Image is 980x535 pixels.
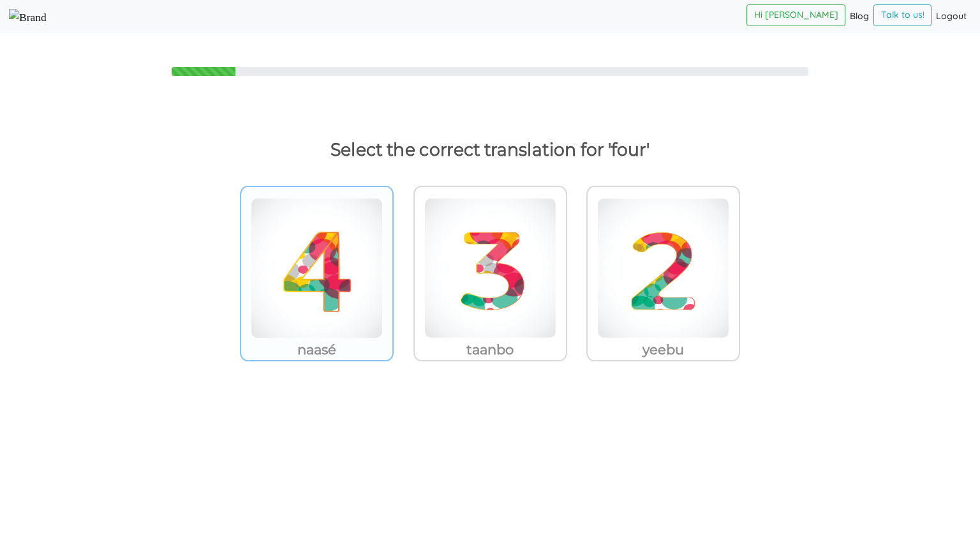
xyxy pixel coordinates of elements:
[588,338,739,361] p: yeebu
[241,338,392,361] p: naasé
[251,198,383,338] img: four.png
[873,4,932,26] a: Talk to us!
[24,135,955,165] p: Select the correct translation for 'four'
[746,4,845,26] a: Hi [PERSON_NAME]
[597,198,729,338] img: two.png
[415,338,566,361] p: taanbo
[932,4,971,29] a: Logout
[424,198,556,338] img: three.png
[9,9,47,26] img: Select Course Page
[845,4,873,29] a: Blog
